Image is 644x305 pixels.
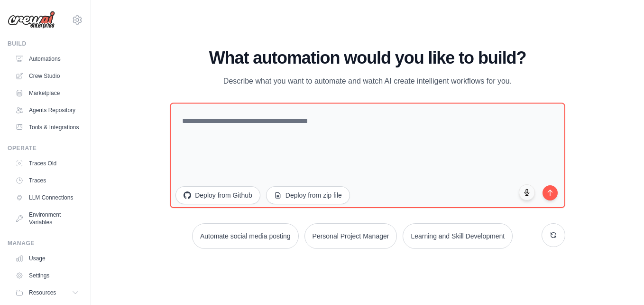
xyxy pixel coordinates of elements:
[597,259,644,305] iframe: Chat Widget
[11,190,83,205] a: LLM Connections
[8,40,83,48] div: Build
[11,68,83,84] a: Crew Studio
[11,103,83,118] a: Agents Repository
[170,48,565,67] h1: What automation would you like to build?
[29,289,56,296] span: Resources
[8,144,83,152] div: Operate
[266,186,350,204] button: Deploy from zip file
[403,223,513,249] button: Learning and Skill Development
[11,51,83,67] a: Automations
[11,173,83,188] a: Traces
[208,75,527,87] p: Describe what you want to automate and watch AI create intelligent workflows for you.
[11,207,83,230] a: Environment Variables
[304,223,397,249] button: Personal Project Manager
[8,239,83,247] div: Manage
[8,11,55,29] img: Logo
[11,268,83,283] a: Settings
[192,223,299,249] button: Automate social media posting
[11,285,83,300] button: Resources
[11,156,83,171] a: Traces Old
[175,186,260,204] button: Deploy from Github
[11,120,83,135] a: Tools & Integrations
[11,251,83,266] a: Usage
[11,86,83,101] a: Marketplace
